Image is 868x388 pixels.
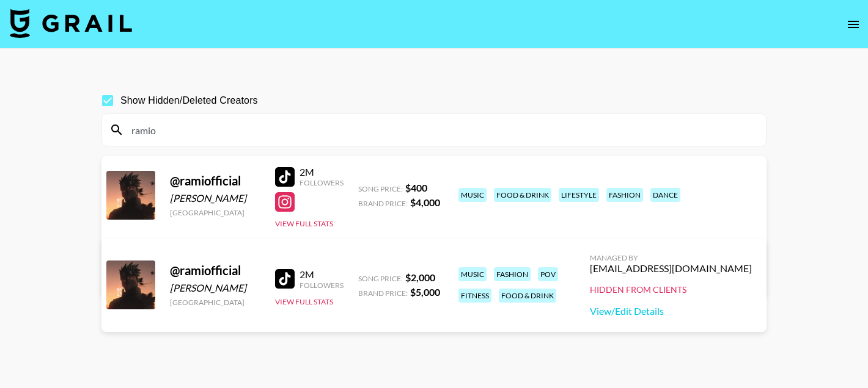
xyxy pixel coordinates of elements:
input: Search by User Name [124,120,759,140]
div: fashion [606,188,643,202]
img: Grail Talent [10,9,132,38]
div: 2M [300,268,344,281]
strong: $ 400 [405,182,427,193]
div: 2M [300,166,344,178]
div: [GEOGRAPHIC_DATA] [170,298,260,307]
span: Show Hidden/Deleted Creators [120,93,258,108]
div: music [458,188,487,202]
div: [GEOGRAPHIC_DATA] [170,208,260,217]
div: Followers [300,178,344,187]
div: lifestyle [559,188,599,202]
strong: $ 5,000 [410,286,440,298]
span: Brand Price: [358,199,408,208]
div: music [458,267,487,281]
div: dance [650,188,680,202]
div: [PERSON_NAME] [170,192,260,204]
div: food & drink [494,188,551,202]
button: open drawer [841,12,866,37]
div: Hidden from Clients [590,284,752,295]
div: [PERSON_NAME] [170,282,260,294]
a: View/Edit Details [590,305,752,317]
strong: $ 4,000 [410,196,440,208]
span: Song Price: [358,274,403,283]
div: Managed By [590,253,752,262]
div: fitness [458,289,491,303]
div: @ ramiofficial [170,173,260,189]
span: Brand Price: [358,289,408,298]
strong: $ 2,000 [405,271,435,283]
div: [EMAIL_ADDRESS][DOMAIN_NAME] [590,262,752,275]
button: View Full Stats [275,219,333,228]
span: Song Price: [358,184,403,193]
button: View Full Stats [275,297,333,306]
div: food & drink [499,289,556,303]
div: pov [538,267,558,281]
div: Followers [300,281,344,290]
div: fashion [494,267,531,281]
div: @ ramiofficial [170,263,260,278]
